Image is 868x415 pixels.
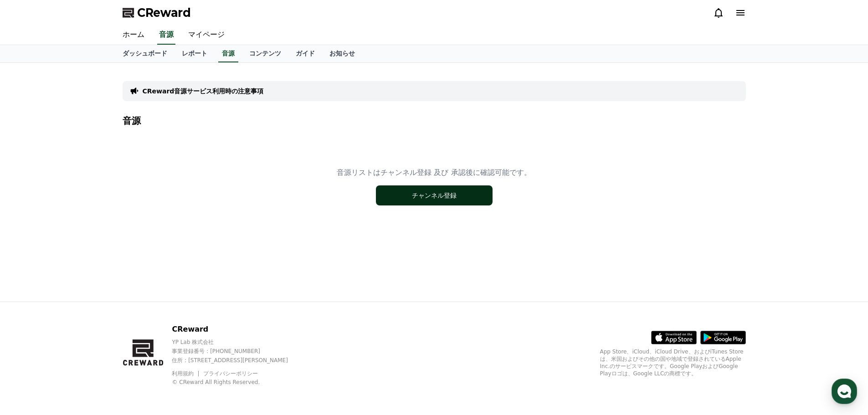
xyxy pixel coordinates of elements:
p: 事業登録番号 : [PHONE_NUMBER] [172,348,303,355]
span: Home [23,302,39,310]
a: 音源 [157,26,175,45]
p: 住所 : [STREET_ADDRESS][PERSON_NAME] [172,357,303,364]
p: CReward [172,324,303,335]
p: © CReward All Rights Reserved. [172,379,303,386]
a: Messages [60,289,118,312]
h4: 音源 [123,116,746,126]
span: Messages [76,303,103,310]
a: お知らせ [322,45,362,62]
span: Settings [135,302,157,310]
a: レポート [175,45,215,62]
a: CReward音源サービス利用時の注意事項 [143,87,264,96]
a: Settings [118,289,175,312]
a: CReward [123,5,191,20]
a: マイページ [181,26,232,45]
a: ダッシュボード [115,45,175,62]
a: ガイド [288,45,322,62]
a: 音源 [218,45,238,62]
a: 利用規約 [172,370,200,377]
p: App Store、iCloud、iCloud Drive、およびiTunes Storeは、米国およびその他の国や地域で登録されているApple Inc.のサービスマークです。Google P... [600,348,746,377]
p: YP Lab 株式会社 [172,338,303,346]
a: コンテンツ [242,45,288,62]
a: ホーム [115,26,152,45]
button: チャンネル登録 [376,185,493,205]
span: CReward [137,5,191,20]
a: プライバシーポリシー [203,370,258,377]
p: 音源リストはチャンネル登録 及び 承認後に確認可能です。 [337,167,531,178]
a: Home [3,289,60,312]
